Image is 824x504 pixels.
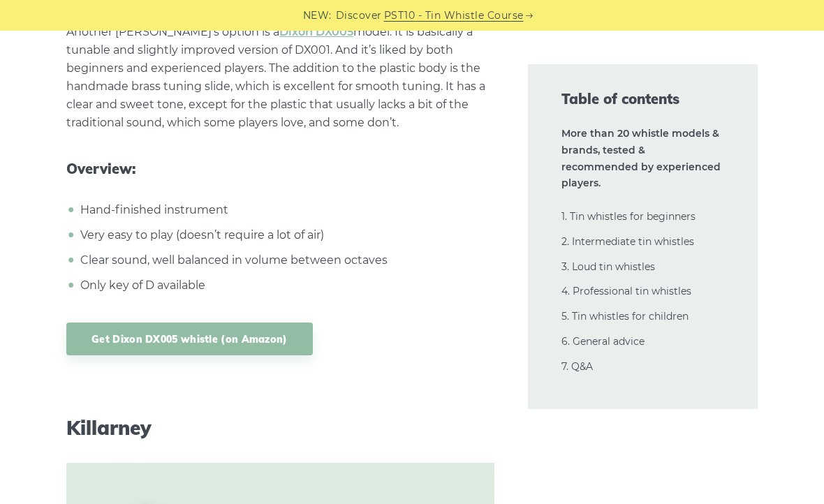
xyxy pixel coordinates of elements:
[66,161,494,177] span: Overview:
[279,25,353,38] a: Dixon DX005
[66,323,313,355] a: Get Dixon DX005 whistle (on Amazon)
[561,210,696,223] a: 1. Tin whistles for beginners
[561,310,689,323] a: 5. Tin whistles for children
[561,360,593,373] a: 7. Q&A
[77,201,494,219] li: Hand-finished instrument
[561,235,694,248] a: 2. Intermediate tin whistles
[561,285,691,297] a: 4. Professional tin whistles
[561,89,724,109] span: Table of contents
[77,226,494,244] li: Very easy to play (doesn’t require a lot of air)
[303,8,332,24] span: NEW:
[384,8,524,24] a: PST10 - Tin Whistle Course
[66,23,494,132] p: Another [PERSON_NAME]’s option is a model. It is basically a tunable and slightly improved versio...
[77,276,494,295] li: Only key of D available
[77,251,494,269] li: Clear sound, well balanced in volume between octaves
[66,416,494,440] h3: Killarney
[561,335,645,348] a: 6. General advice
[561,127,721,189] strong: More than 20 whistle models & brands, tested & recommended by experienced players.
[561,260,655,273] a: 3. Loud tin whistles
[336,8,382,24] span: Discover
